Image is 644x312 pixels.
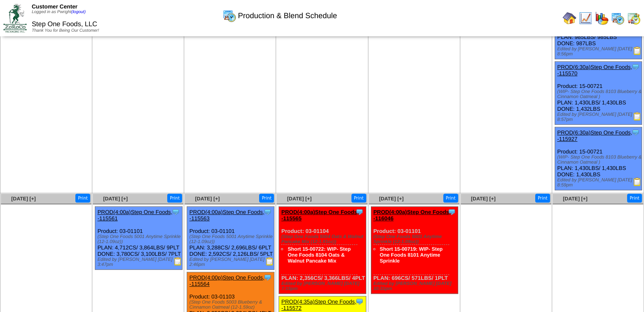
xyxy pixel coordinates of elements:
[189,209,264,222] a: PROD(4:00a)Step One Foods, -115563
[281,234,366,244] div: (Step One Foods 5004 Oats & Walnut Pancake Mix (12-1.91oz))
[287,196,312,202] a: [DATE] [+]
[265,257,274,265] img: Production Report
[557,89,642,99] div: (WIP- Step One Foods 8103 Blueberry & Cinnamon Oatmeal )
[379,196,404,202] a: [DATE] [+]
[557,47,642,57] div: Edited by [PERSON_NAME] [DATE] 8:56pm
[263,273,272,282] img: Tooltip
[371,207,458,294] div: Product: 03-01101 PLAN: 696CS / 571LBS / 1PLT
[448,208,456,216] img: Tooltip
[259,194,274,203] button: Print
[32,3,77,10] span: Customer Center
[32,10,86,14] span: Logged in as Pwright
[223,9,236,22] img: calendarprod.gif
[633,178,641,186] img: Production Report
[627,11,641,25] img: calendarinout.gif
[187,207,274,270] div: Product: 03-01101 PLAN: 3,288CS / 2,696LBS / 6PLT DONE: 2,592CS / 2,126LBS / 5PLT
[373,281,458,291] div: Edited by [PERSON_NAME] [DATE] 10:31pm
[174,257,182,265] img: Production Report
[189,234,274,244] div: (Step One Foods 5001 Anytime Sprinkle (12-1.09oz))
[189,274,264,287] a: PROD(4:00p)Step One Foods, -115564
[32,28,99,33] span: Thank You for Being Our Customer!
[281,298,356,311] a: PROD(4:35a)Step One Foods, -115572
[579,11,592,25] img: line_graph.gif
[97,234,182,244] div: (Step One Foods 5001 Anytime Sprinkle (12-1.09oz))
[557,129,632,142] a: PROD(6:30a)Step One Foods, -115927
[355,297,364,306] img: Tooltip
[75,194,90,203] button: Print
[631,63,640,71] img: Tooltip
[563,11,576,25] img: home.gif
[557,112,642,122] div: Edited by [PERSON_NAME] [DATE] 8:57pm
[97,209,172,222] a: PROD(4:00a)Step One Foods, -115561
[595,11,608,25] img: graph.gif
[238,11,337,20] span: Production & Blend Schedule
[11,196,36,202] a: [DATE] [+]
[373,209,451,222] a: PROD(4:00a)Step One Foods, -116046
[443,194,458,203] button: Print
[279,207,366,294] div: Product: 03-01104 PLAN: 2,356CS / 3,366LBS / 4PLT
[103,196,128,202] a: [DATE] [+]
[380,246,443,264] a: Short 15-00719: WIP- Step One Foods 8101 Anytime Sprinkle
[95,207,182,270] div: Product: 03-01101 PLAN: 4,712CS / 3,864LBS / 9PLT DONE: 3,780CS / 3,100LBS / 7PLT
[171,208,180,216] img: Tooltip
[633,47,641,55] img: Production Report
[535,194,550,203] button: Print
[555,62,642,125] div: Product: 15-00721 PLAN: 1,430LBS / 1,430LBS DONE: 1,432LBS
[281,209,359,222] a: PROD(4:00a)Step One Foods, -115565
[471,196,495,202] a: [DATE] [+]
[167,194,182,203] button: Print
[373,234,458,244] div: (Step One Foods 5001 Anytime Sprinkle (12-1.09oz))
[631,128,640,137] img: Tooltip
[355,208,364,216] img: Tooltip
[557,155,642,165] div: (WIP- Step One Foods 8103 Blueberry & Cinnamon Oatmeal )
[97,257,182,267] div: Edited by [PERSON_NAME] [DATE] 3:47pm
[351,194,366,203] button: Print
[557,64,632,77] a: PROD(6:30a)Step One Foods, -115570
[555,127,642,190] div: Product: 15-00721 PLAN: 1,430LBS / 1,430LBS DONE: 1,430LBS
[281,281,366,291] div: Edited by [PERSON_NAME] [DATE] 7:15pm
[3,4,27,32] img: ZoRoCo_Logo(Green%26Foil)%20jpg.webp
[189,300,274,310] div: (Step One Foods 5003 Blueberry & Cinnamon Oatmeal (12-1.59oz)
[71,10,86,14] a: (logout)
[32,21,97,28] span: Step One Foods, LLC
[287,246,351,264] a: Short 15-00722: WIP- Step One Foods 8104 Oats & Walnut Pancake Mix
[189,257,274,267] div: Edited by [PERSON_NAME] [DATE] 2:46pm
[557,178,642,188] div: Edited by [PERSON_NAME] [DATE] 8:59pm
[611,11,625,25] img: calendarprod.gif
[563,196,587,202] a: [DATE] [+]
[627,194,642,203] button: Print
[195,196,220,202] a: [DATE] [+]
[633,112,641,120] img: Production Report
[263,208,272,216] img: Tooltip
